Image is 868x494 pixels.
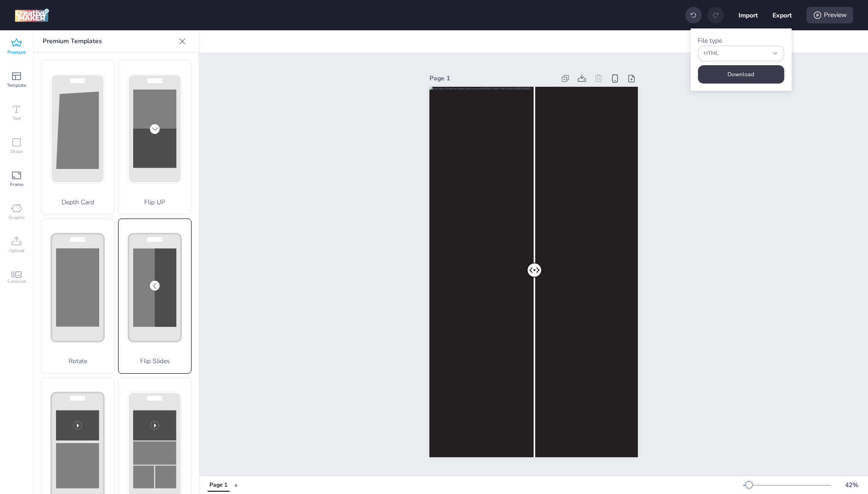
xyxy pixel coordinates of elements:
[41,197,114,207] p: Depth Card
[203,477,234,493] div: Tabs
[698,36,722,45] label: File type
[209,481,227,489] div: Page 1
[698,65,784,84] button: Download
[7,278,26,285] span: Carousel
[772,6,792,25] button: Export
[118,356,191,366] p: Flip Slides
[7,49,26,56] span: Premium
[10,148,23,155] span: Shape
[15,8,49,22] img: logo Creative Maker
[118,197,191,207] p: Flip UP
[704,50,769,58] span: HTML
[9,247,24,254] span: Upload
[234,477,238,493] button: +
[41,356,114,366] p: Rotate
[806,7,853,23] div: Preview
[7,82,26,89] span: Template
[43,30,175,52] p: Premium Templates
[9,214,25,221] span: Graphic
[698,45,784,62] button: fileType
[12,115,21,122] span: Text
[840,480,862,490] div: 42 %
[738,6,758,25] button: Import
[10,181,23,188] span: Frame
[429,73,555,83] div: Page 1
